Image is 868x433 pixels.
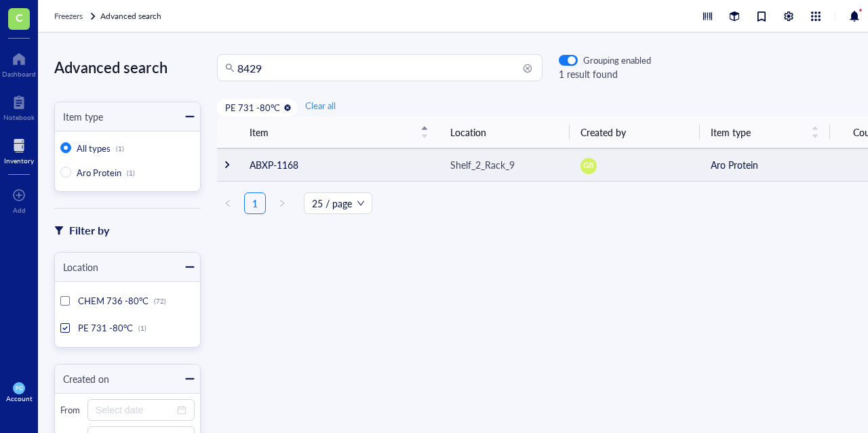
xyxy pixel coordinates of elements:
div: Inventory [4,157,34,165]
div: Location [55,260,98,274]
th: Item type [700,117,830,148]
div: (1) [116,144,124,152]
a: Inventory [4,135,34,165]
span: All types [77,142,111,154]
div: Page Size [304,192,372,214]
button: Clear all [302,98,338,114]
div: Add [13,206,26,214]
td: ABXP-1168 [239,148,439,181]
div: Account [6,394,33,403]
span: GB [583,160,594,171]
span: PG [16,385,22,391]
a: 1 [245,193,265,213]
div: Dashboard [2,70,36,78]
div: Created on [55,371,109,386]
div: PE 731 -80°C [225,102,280,114]
div: (1) [138,324,146,332]
th: Created by [570,117,700,148]
span: Item type [711,125,803,140]
div: Filter by [69,222,109,239]
span: Aro Protein [77,166,121,179]
a: Dashboard [2,48,36,78]
div: Notebook [3,113,35,121]
div: Advanced search [54,54,201,80]
span: PE 731 -80°C [78,321,133,334]
div: Shelf_2_Rack_9 [450,157,515,172]
th: Item [239,117,439,148]
span: C [16,9,23,26]
span: Freezers [54,10,83,22]
span: Item [250,125,412,140]
span: Clear all [305,100,336,112]
div: From [60,404,82,416]
a: Freezers [54,9,98,23]
th: Location [439,117,570,148]
li: Previous Page [217,192,239,214]
div: 1 result found [559,66,651,81]
span: right [278,199,286,207]
li: Next Page [271,192,293,214]
div: (1) [127,169,135,177]
td: Aro Protein [700,148,830,181]
li: 1 [244,192,266,214]
button: right [271,192,293,214]
span: left [224,199,232,207]
a: Advanced search [100,9,164,23]
button: left [217,192,239,214]
div: Item type [55,109,103,124]
div: Grouping enabled [583,54,651,66]
a: Notebook [3,91,35,121]
input: Select date [96,403,174,417]
span: 25 / page [312,193,364,213]
div: (72) [154,297,166,305]
span: CHEM 736 -80°C [78,294,149,307]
